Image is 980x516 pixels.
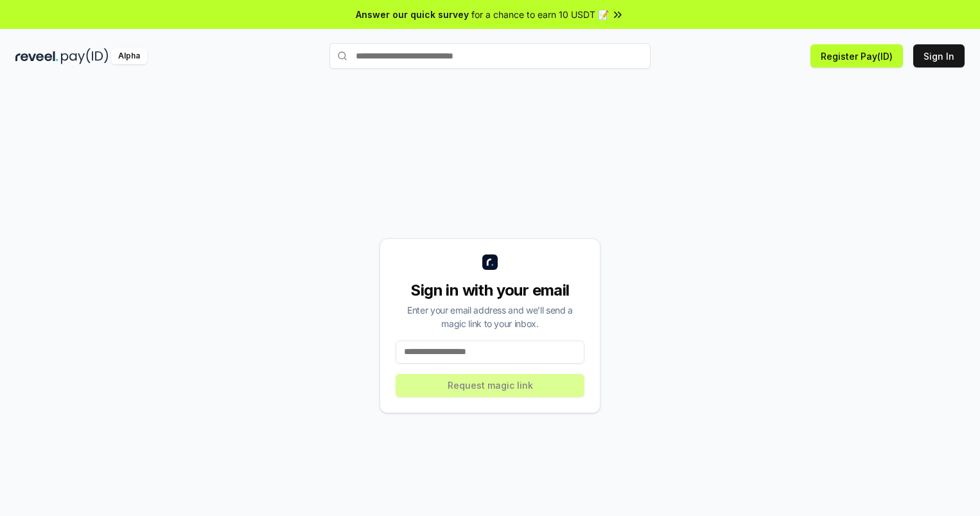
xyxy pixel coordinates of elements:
img: reveel_dark [15,48,58,64]
img: logo_small [482,254,498,270]
div: Sign in with your email [396,280,584,301]
button: Sign In [913,44,965,67]
button: Register Pay(ID) [810,44,903,67]
span: Answer our quick survey [356,8,469,21]
img: pay_id [61,48,109,64]
div: Alpha [111,48,147,64]
div: Enter your email address and we’ll send a magic link to your inbox. [396,303,584,330]
span: for a chance to earn 10 USDT 📝 [471,8,609,21]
